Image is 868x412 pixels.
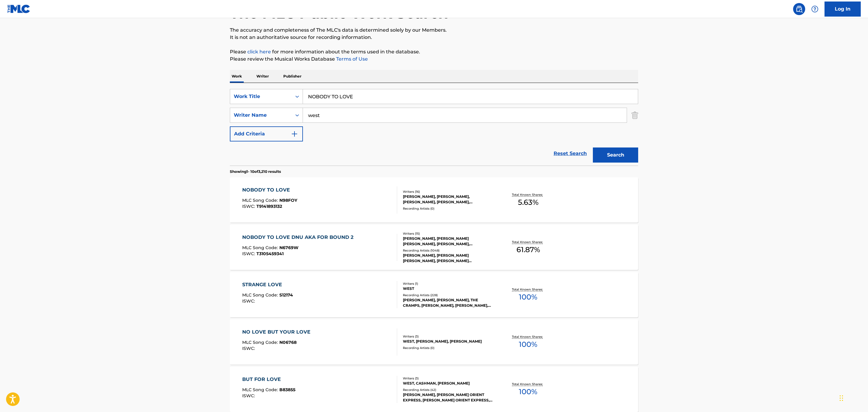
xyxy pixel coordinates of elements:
[279,387,295,392] span: B83855
[242,393,256,398] span: ISWC :
[403,334,494,339] div: Writers ( 3 )
[255,70,271,83] p: Writer
[403,346,494,350] div: Recording Artists ( 0 )
[242,376,295,383] div: BUT FOR LOVE
[840,389,843,407] div: Drag
[230,367,638,412] a: BUT FOR LOVEMLC Song Code:B83855ISWC:Writers (3)WEST, CASHMAN, [PERSON_NAME]Recording Artists (42...
[230,177,638,223] a: NOBODY TO LOVEMLC Song Code:N98FOYISWC:T9141893132Writers (16)[PERSON_NAME], [PERSON_NAME], [PERS...
[838,383,868,412] iframe: Chat Widget
[519,339,537,350] span: 100 %
[242,298,256,304] span: ISWC :
[403,231,494,236] div: Writers ( 15 )
[811,5,818,13] img: help
[230,89,638,166] form: Search Form
[230,27,638,34] p: The accuracy and completeness of The MLC's data is determined solely by our Members.
[242,186,297,194] div: NOBODY TO LOVE
[230,48,638,55] p: Please for more information about the terms used in the database.
[512,334,544,339] p: Total Known Shares:
[256,251,284,256] span: T3105459341
[403,206,494,211] div: Recording Artists ( 0 )
[230,70,244,83] p: Work
[519,292,537,303] span: 100 %
[403,297,494,308] div: [PERSON_NAME], [PERSON_NAME], THE CRAMPS, [PERSON_NAME], [PERSON_NAME], THE CRAMPS
[519,386,537,397] span: 100 %
[230,34,638,41] p: It is not an authoritative source for recording information.
[242,234,356,241] div: NOBODY TO LOVE DNU AKA FOR BOUND 2
[632,108,638,123] img: Delete Criterion
[335,56,368,62] a: Terms of Use
[7,5,31,13] img: MLC Logo
[234,93,288,100] div: Work Title
[279,198,297,203] span: N98FOY
[403,236,494,247] div: [PERSON_NAME], [PERSON_NAME] [PERSON_NAME], [PERSON_NAME], [PERSON_NAME] EL [PERSON_NAME] [PERSON...
[809,3,821,15] div: Help
[230,55,638,63] p: Please review the Musical Works Database
[242,204,256,209] span: ISWC :
[593,147,638,163] button: Search
[230,126,303,141] button: Add Criteria
[512,192,544,197] p: Total Known Shares:
[403,286,494,291] div: WEST
[247,49,271,55] a: click here
[279,292,293,298] span: S12174
[242,292,279,298] span: MLC Song Code :
[279,245,298,250] span: N6769W
[516,244,540,255] span: 61.87 %
[281,70,303,83] p: Publisher
[403,392,494,403] div: [PERSON_NAME], [PERSON_NAME] ORIENT EXPRESS, [PERSON_NAME] ORIENT EXPRESS, CASHMAN, [PERSON_NAME]...
[242,387,279,392] span: MLC Song Code :
[242,245,279,250] span: MLC Song Code :
[242,346,256,351] span: ISWC :
[230,169,281,174] p: Showing 1 - 10 of 3,210 results
[512,287,544,292] p: Total Known Shares:
[242,328,313,336] div: NO LOVE BUT YOUR LOVE
[512,382,544,386] p: Total Known Shares:
[230,225,638,270] a: NOBODY TO LOVE DNU AKA FOR BOUND 2MLC Song Code:N6769WISWC:T3105459341Writers (15)[PERSON_NAME], ...
[793,3,805,15] a: Public Search
[242,251,256,256] span: ISWC :
[242,340,279,345] span: MLC Song Code :
[403,376,494,381] div: Writers ( 3 )
[403,281,494,286] div: Writers ( 1 )
[403,381,494,386] div: WEST, CASHMAN, [PERSON_NAME]
[512,240,544,244] p: Total Known Shares:
[234,112,288,119] div: Writer Name
[256,204,282,209] span: T9141893132
[403,189,494,194] div: Writers ( 16 )
[796,5,803,13] img: search
[230,319,638,365] a: NO LOVE BUT YOUR LOVEMLC Song Code:N06768ISWC:Writers (3)WEST, [PERSON_NAME], [PERSON_NAME]Record...
[403,339,494,344] div: WEST, [PERSON_NAME], [PERSON_NAME]
[403,388,494,392] div: Recording Artists ( 42 )
[403,194,494,205] div: [PERSON_NAME], [PERSON_NAME], [PERSON_NAME], [PERSON_NAME], [PERSON_NAME], [PERSON_NAME], [PERSON...
[242,281,293,288] div: STRANGE LOVE
[403,293,494,297] div: Recording Artists ( 228 )
[403,248,494,253] div: Recording Artists ( 1048 )
[825,2,861,17] a: Log In
[242,198,279,203] span: MLC Song Code :
[279,340,297,345] span: N06768
[230,272,638,317] a: STRANGE LOVEMLC Song Code:S12174ISWC:Writers (1)WESTRecording Artists (228)[PERSON_NAME], [PERSON...
[551,147,590,160] a: Reset Search
[291,130,298,138] img: 9d2ae6d4665cec9f34b9.svg
[403,253,494,264] div: [PERSON_NAME], [PERSON_NAME] [PERSON_NAME], [PERSON_NAME] [PERSON_NAME] [PERSON_NAME], [PERSON_NA...
[518,197,538,208] span: 5.63 %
